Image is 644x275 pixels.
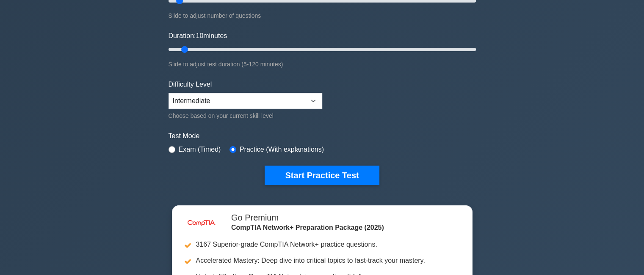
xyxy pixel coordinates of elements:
div: Choose based on your current skill level [169,111,322,121]
div: Slide to adjust test duration (5-120 minutes) [169,59,476,69]
label: Difficulty Level [169,79,212,90]
button: Start Practice Test [265,166,379,185]
label: Test Mode [169,131,476,141]
label: Exam (Timed) [179,144,221,155]
div: Slide to adjust number of questions [169,11,476,21]
span: 10 [196,32,203,39]
label: Practice (With explanations) [240,144,324,155]
label: Duration: minutes [169,31,227,41]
